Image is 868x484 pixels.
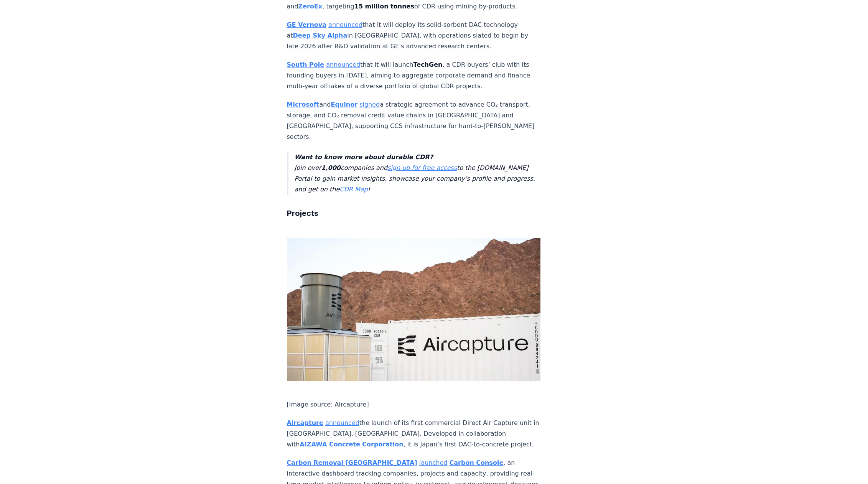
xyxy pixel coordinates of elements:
[295,153,535,193] em: Join over companies and to the [DOMAIN_NAME] Portal to gain market insights, showcase your compan...
[326,61,360,68] a: announced
[359,101,380,108] a: signed
[287,238,541,380] img: blog post image
[293,32,348,39] a: Deep Sky Alpha
[287,418,541,450] p: the launch of its first commercial Direct Air Capture unit in [GEOGRAPHIC_DATA], [GEOGRAPHIC_DATA...
[287,101,320,108] a: Microsoft
[287,20,541,52] p: that it will deploy its solid-sorbent DAC technology at in [GEOGRAPHIC_DATA], with operations sla...
[450,459,504,466] a: Carbon Console
[298,3,323,10] a: ZeroEx
[331,101,358,108] a: Equinor
[287,59,541,92] p: that it will launch , a CDR buyers’ club with its founding buyers in [DATE], aiming to aggregate ...
[287,21,327,28] a: GE Vernova
[287,399,541,410] p: [Image source: Aircapture]
[287,209,318,218] strong: Projects
[413,61,442,68] strong: TechGen
[419,459,447,466] a: launched
[387,164,457,171] a: sign up for free access
[339,186,367,193] a: CDR Map
[354,3,414,10] strong: 15 million tonnes
[328,21,362,28] a: announced
[300,441,403,448] a: AIZAWA Concrete Corporation
[287,61,324,68] a: South Pole
[295,153,433,161] strong: Want to know more about durable CDR?
[287,459,417,466] a: Carbon Removal [GEOGRAPHIC_DATA]
[287,419,323,426] a: Aircapture
[325,419,359,426] a: announced
[321,164,341,171] strong: 1,000
[287,99,541,142] p: and a strategic agreement to advance CO₂ transport, storage, and CO₂ removal credit value chains ...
